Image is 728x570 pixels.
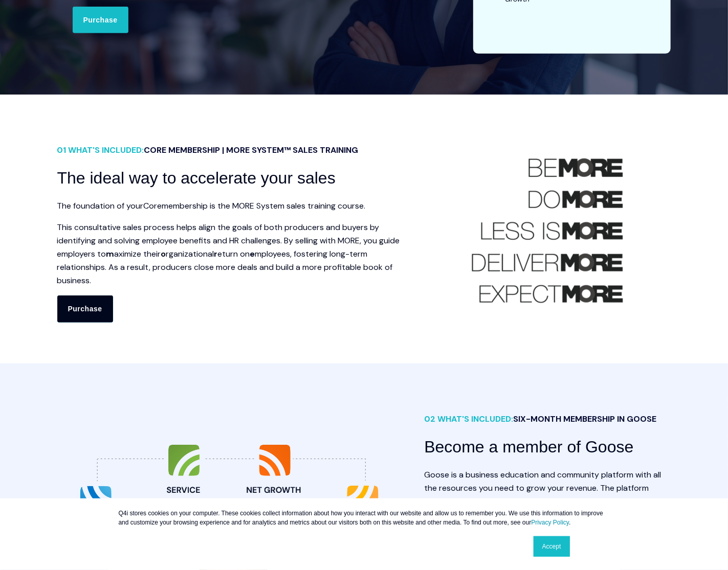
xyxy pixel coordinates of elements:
[161,248,166,259] strong: o
[57,165,409,191] h3: The ideal way to accelerate your sales
[214,248,218,259] strong: r
[250,248,255,259] strong: e
[424,434,671,460] h3: Become a member of Goose
[534,536,570,557] a: Accept
[57,145,359,155] strong: 01 WHAT'S INCLUDED:
[73,7,128,33] a: Purchase
[57,295,113,322] a: Purchase
[144,145,359,155] span: CORE MEMBERSHIP | MORE SYSTEM™ SALES TRAINING
[424,468,671,548] p: Goose is a business education and community platform with all the resources you need to grow your...
[144,200,162,211] span: Core
[57,221,409,287] p: This consultative sales process helps align the goals of both producers and buyers by identifying...
[531,519,569,526] a: Privacy Policy
[57,199,409,213] p: The foundation of your membership is the MORE System sales training course.
[471,152,624,306] img: Untitled design (7)-Dec-10-2024-10-47-36-1834-AM
[106,248,115,259] strong: m
[119,509,610,527] p: Q4i stores cookies on your computer. These cookies collect information about how you interact wit...
[513,414,656,424] span: SIX-MONTH MEMBERSHIP IN GOOSE
[424,414,656,424] strong: 02 WHAT'S INCLUDED:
